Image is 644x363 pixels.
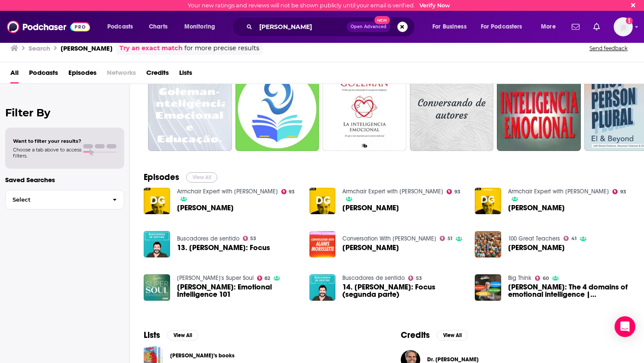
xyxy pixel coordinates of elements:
a: Podcasts [29,66,58,84]
img: User Profile [614,17,633,36]
img: 14. Daniel Goleman: Focus (segunda parte) [309,274,336,301]
span: 53 [416,276,422,280]
span: [PERSON_NAME] [508,244,565,251]
span: 41 [571,237,576,241]
h2: Episodes [144,172,179,183]
a: Daniel Goleman: The 4 domains of emotional intelligence | Daniel Goleman for Big Think+ [508,283,630,298]
button: Select [5,190,124,209]
img: Daniel Goleman: Emotional Intelligence 101 [144,274,170,301]
input: Search podcasts, credits, & more... [256,20,347,34]
a: Daniel Goleman [177,204,234,212]
a: Daniel Goleman: Emotional Intelligence 101 [177,283,299,298]
span: Credits [146,66,169,84]
a: Conversation With Alanis Morissette [342,235,436,242]
span: Monitoring [184,21,215,33]
h3: Search [29,44,50,52]
a: 51 [440,236,452,241]
span: For Podcasters [481,21,522,33]
a: Daniel Goleman [342,244,399,251]
a: 60 [535,276,549,281]
a: Oprah's Super Soul [177,274,254,282]
img: Daniel Goleman [144,188,170,214]
img: Podchaser - Follow, Share and Rate Podcasts [7,19,90,35]
a: 41 [563,236,576,241]
svg: Email not verified [626,17,633,24]
button: View All [437,330,468,341]
span: New [374,16,390,24]
a: Show notifications dropdown [590,19,603,34]
a: Try an exact match [119,43,183,53]
a: 100 Great Teachers [508,235,560,242]
img: Daniel Goleman: The 4 domains of emotional intelligence | Daniel Goleman for Big Think+ [475,274,501,301]
span: More [541,21,556,33]
a: 93 [612,189,626,194]
h2: Credits [401,330,430,341]
button: open menu [178,20,226,34]
span: Select [6,197,106,202]
div: Your new ratings and reviews will not be shown publicly until your email is verified. [188,2,450,9]
a: Buscadores de sentido [177,235,239,242]
a: Buscadores de sentido [342,274,405,282]
div: Open Intercom Messenger [615,316,635,337]
span: Open Advanced [351,25,386,29]
a: Armchair Expert with Dax Shepard [508,188,609,195]
a: Show notifications dropdown [568,19,583,34]
span: [PERSON_NAME] [508,204,565,212]
a: ListsView All [144,330,198,341]
button: open menu [475,20,535,34]
span: 82 [264,276,270,280]
a: Armchair Expert with Dax Shepard [177,188,278,195]
span: For Business [432,21,467,33]
a: [PERSON_NAME]’s books [170,351,235,360]
span: 93 [620,190,626,194]
a: All [10,66,19,84]
span: Dr. [PERSON_NAME] [427,356,479,363]
span: 53 [250,237,256,241]
span: Networks [107,66,136,84]
span: Want to filter your results? [13,138,81,144]
span: 51 [448,237,452,241]
a: 93 [281,189,295,194]
span: 60 [543,276,549,280]
span: 14. [PERSON_NAME]: Focus (segunda parte) [342,283,464,298]
a: Charts [143,20,173,34]
span: [PERSON_NAME]: The 4 domains of emotional intelligence | [PERSON_NAME] for Big Think+ [508,283,630,298]
a: Daniel Goleman [508,204,565,212]
img: Daniel Goleman [309,188,336,214]
span: [PERSON_NAME] [342,244,399,251]
button: open menu [426,20,477,34]
img: Daniel Goleman [309,231,336,257]
span: for more precise results [184,43,259,53]
a: Armchair Expert with Dax Shepard [342,188,443,195]
button: View All [167,330,198,341]
h2: Lists [144,330,160,341]
img: Daniel Goleman [475,188,501,214]
a: EpisodesView All [144,172,217,183]
a: 13. Daniel Goleman: Focus [144,231,170,257]
a: Daniel Goleman [342,204,399,212]
span: 93 [289,190,295,194]
h3: [PERSON_NAME] [61,44,113,52]
a: Episodes [68,66,97,84]
span: [PERSON_NAME]: Emotional Intelligence 101 [177,283,299,298]
a: 14. Daniel Goleman: Focus (segunda parte) [342,283,464,298]
button: open menu [535,20,567,34]
span: Podcasts [107,21,133,33]
a: 53 [408,276,422,281]
p: Saved Searches [5,176,124,184]
img: Daniel Goleman [475,231,501,257]
span: Logged in as kimmiveritas [614,17,633,36]
button: Show profile menu [614,17,633,36]
h2: Filter By [5,106,124,119]
button: open menu [101,20,144,34]
span: 93 [454,190,460,194]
